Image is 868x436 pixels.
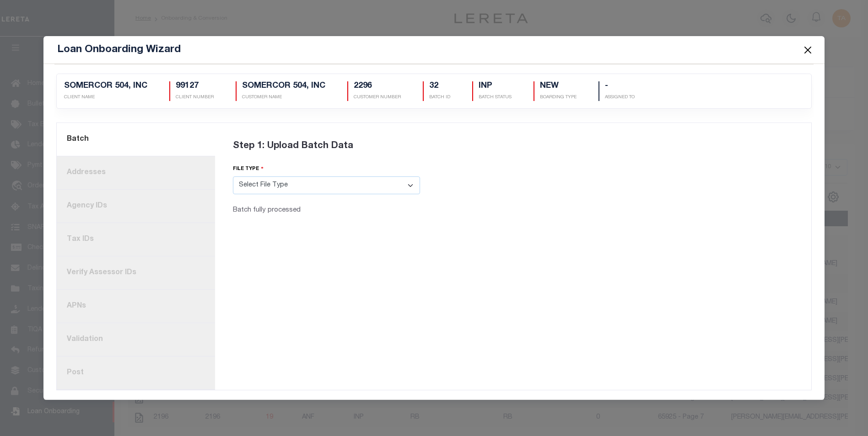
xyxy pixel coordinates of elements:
[479,94,512,101] p: BATCH STATUS
[233,128,793,164] div: Step 1: Upload Batch Data
[479,81,512,91] h5: INP
[57,190,215,223] a: Agency IDs
[57,223,215,256] a: Tax IDs
[802,44,814,56] button: Close
[354,81,401,91] h5: 2296
[354,94,401,101] p: CUSTOMER NUMBER
[57,323,215,356] a: Validation
[176,81,214,91] h5: 99127
[57,356,215,390] a: Post
[242,94,325,101] p: CUSTOMER NAME
[57,156,215,190] a: Addresses
[57,256,215,290] a: Verify Assessor IDs
[57,43,181,56] h5: Loan Onboarding Wizard
[57,290,215,323] a: APNs
[429,81,450,91] h5: 32
[233,205,420,216] div: Batch fully processed
[242,81,325,91] h5: SOMERCOR 504, INC
[540,94,577,101] p: Boarding Type
[57,123,215,156] a: Batch
[64,81,147,91] h5: SOMERCOR 504, INC
[540,81,577,91] h5: NEW
[429,94,450,101] p: BATCH ID
[605,94,635,101] p: Assigned To
[64,94,147,101] p: CLIENT NAME
[233,165,264,173] label: file type
[176,94,214,101] p: CLIENT NUMBER
[605,81,635,91] h5: -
